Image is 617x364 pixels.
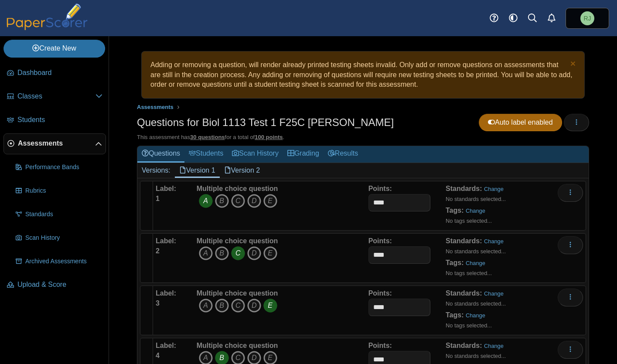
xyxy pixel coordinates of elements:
[466,260,485,266] a: Change
[558,236,583,254] button: More options
[542,9,561,28] a: Alerts
[12,180,106,201] a: Rubrics
[263,299,277,313] i: E
[137,133,589,141] div: This assessment has for a total of .
[25,163,102,172] span: Performance Bands
[466,208,485,214] a: Change
[137,146,184,162] a: Questions
[446,270,492,276] small: No tags selected...
[558,184,583,201] button: More options
[263,246,277,260] i: E
[3,275,106,296] a: Upload & Score
[228,146,283,162] a: Scan History
[25,210,102,219] span: Standards
[566,8,609,29] a: Richard Jones
[12,204,106,225] a: Standards
[484,290,504,297] a: Change
[446,218,492,224] small: No tags selected...
[484,186,504,192] a: Change
[3,24,91,31] a: PaperScorer
[197,185,278,192] b: Multiple choice question
[156,289,176,297] b: Label:
[17,92,95,101] span: Classes
[17,280,102,289] span: Upload & Score
[199,194,213,208] i: A
[3,40,105,57] a: Create New
[156,185,176,192] b: Label:
[197,342,278,349] b: Multiple choice question
[156,299,160,307] b: 3
[446,353,506,359] small: No standards selected...
[484,238,504,245] a: Change
[368,185,392,192] b: Points:
[197,289,278,297] b: Multiple choice question
[17,68,102,78] span: Dashboard
[283,146,324,162] a: Grading
[446,342,482,349] b: Standards:
[3,3,91,30] img: PaperScorer
[215,246,229,260] i: B
[446,248,506,255] small: No standards selected...
[25,234,102,242] span: Scan History
[215,194,229,208] i: B
[368,289,392,297] b: Points:
[12,157,106,178] a: Performance Bands
[137,115,394,130] h1: Questions for Biol 1113 Test 1 F25C [PERSON_NAME]
[137,163,175,178] div: Versions:
[558,289,583,306] button: More options
[446,289,482,297] b: Standards:
[558,341,583,358] button: More options
[231,299,245,313] i: C
[263,194,277,208] i: E
[17,115,102,125] span: Students
[12,228,106,248] a: Scan History
[446,259,464,266] b: Tags:
[446,237,482,245] b: Standards:
[368,237,392,245] b: Points:
[3,110,106,131] a: Students
[215,299,229,313] i: B
[368,342,392,349] b: Points:
[3,86,106,107] a: Classes
[197,237,278,245] b: Multiple choice question
[324,146,362,162] a: Results
[184,146,228,162] a: Students
[446,322,492,329] small: No tags selected...
[199,246,213,260] i: A
[231,194,245,208] i: C
[137,104,174,110] span: Assessments
[199,299,213,313] i: A
[580,11,594,25] span: Richard Jones
[484,343,504,349] a: Change
[247,246,261,260] i: D
[446,207,464,214] b: Tags:
[488,119,553,126] span: Auto label enabled
[25,257,102,266] span: Archived Assessments
[156,247,160,255] b: 2
[568,60,576,69] a: Dismiss notice
[156,342,176,349] b: Label:
[175,163,220,178] a: Version 1
[156,237,176,245] b: Label:
[156,195,160,202] b: 1
[446,185,482,192] b: Standards:
[18,139,95,148] span: Assessments
[3,63,106,84] a: Dashboard
[247,299,261,313] i: D
[255,134,283,140] u: 100 points
[146,56,580,94] div: Adding or removing a question, will render already printed testing sheets invalid. Only add or re...
[25,187,102,195] span: Rubrics
[156,352,160,359] b: 4
[583,15,591,21] span: Richard Jones
[446,311,464,319] b: Tags:
[446,196,506,202] small: No standards selected...
[446,300,506,307] small: No standards selected...
[231,246,245,260] i: C
[190,134,225,140] u: 30 questions
[247,194,261,208] i: D
[220,163,265,178] a: Version 2
[479,114,562,131] a: Auto label enabled
[135,102,176,113] a: Assessments
[466,312,485,319] a: Change
[3,133,106,154] a: Assessments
